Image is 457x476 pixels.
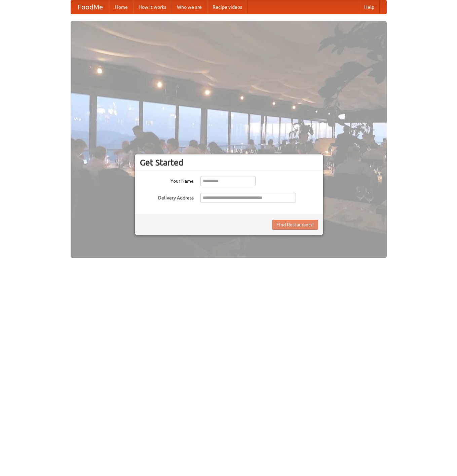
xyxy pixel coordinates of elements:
[140,157,318,168] h3: Get Started
[359,0,380,14] a: Help
[110,0,133,14] a: Home
[140,176,194,184] label: Your Name
[133,0,172,14] a: How it works
[207,0,247,14] a: Recipe videos
[272,220,318,230] button: Find Restaurants!
[172,0,207,14] a: Who we are
[140,193,194,201] label: Delivery Address
[71,0,110,14] a: FoodMe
